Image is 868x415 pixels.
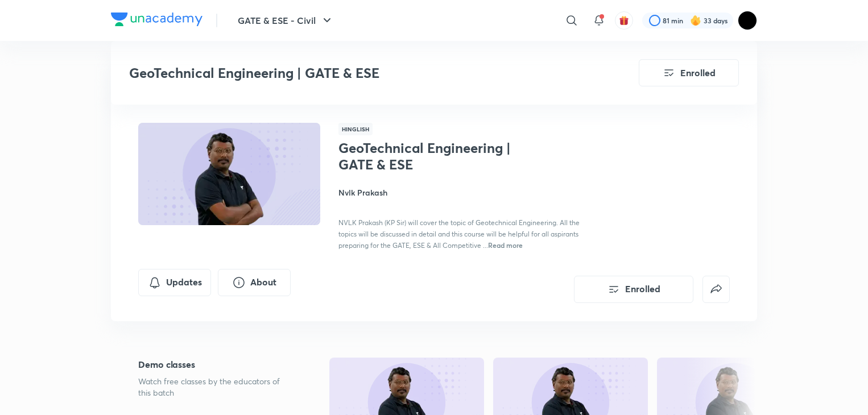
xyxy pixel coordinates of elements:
[338,186,593,198] h4: Nvlk Prakash
[137,122,322,226] img: Thumbnail
[218,269,291,296] button: About
[138,358,293,371] h5: Demo classes
[690,15,701,26] img: streak
[615,11,633,30] button: avatar
[138,269,211,296] button: Updates
[639,59,739,86] button: Enrolled
[231,9,341,32] button: GATE & ESE - Civil
[702,276,730,303] button: false
[619,15,629,26] img: avatar
[338,123,373,135] span: Hinglish
[129,65,574,81] h3: GeoTechnical Engineering | GATE & ESE
[111,13,202,29] a: Company Logo
[738,11,757,30] img: Prakhar Charan
[111,13,202,26] img: Company Logo
[338,218,580,250] span: NVLK Prakash (KP Sir) will cover the topic of Geotechnical Engineering. All the topics will be di...
[338,140,524,173] h1: GeoTechnical Engineering | GATE & ESE
[488,240,523,250] span: Read more
[574,276,693,303] button: Enrolled
[138,376,293,399] p: Watch free classes by the educators of this batch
